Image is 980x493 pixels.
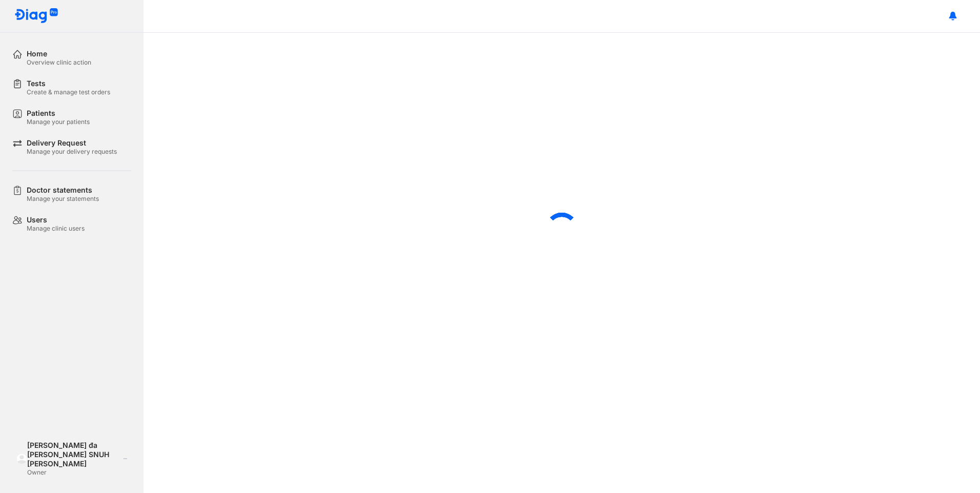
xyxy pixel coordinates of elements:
[14,8,58,24] img: logo
[27,215,85,224] div: Users
[27,186,99,195] div: Doctor statements
[27,148,117,156] div: Manage your delivery requests
[27,441,120,468] div: [PERSON_NAME] đa [PERSON_NAME] SNUH [PERSON_NAME]
[27,138,117,148] div: Delivery Request
[27,224,85,233] div: Manage clinic users
[27,118,90,126] div: Manage your patients
[27,195,99,203] div: Manage your statements
[27,468,120,477] div: Owner
[27,49,91,58] div: Home
[16,454,27,464] img: logo
[27,58,91,67] div: Overview clinic action
[27,79,110,88] div: Tests
[27,88,110,96] div: Create & manage test orders
[27,109,90,118] div: Patients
